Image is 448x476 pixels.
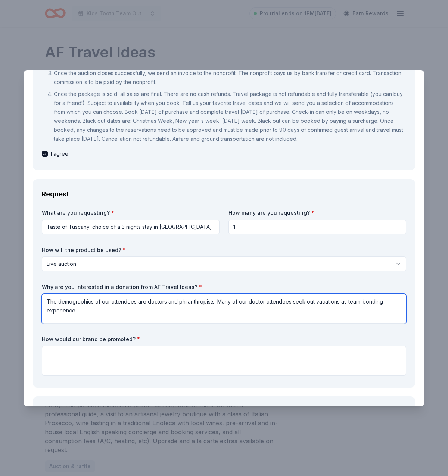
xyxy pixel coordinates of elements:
[228,209,406,217] label: How many are you requesting?
[42,188,406,200] div: Request
[42,405,406,417] div: Event Details
[42,209,220,217] label: What are you requesting?
[54,90,406,143] p: Once the package is sold, all sales are final. There are no cash refunds. Travel package is not r...
[42,283,406,291] label: Why are you interested in a donation from AF Travel Ideas?
[42,294,406,324] textarea: The demographics of our attendees are doctors and philanthropists. Many of our doctor attendees s...
[54,69,406,87] p: Once the auction closes successfully, we send an invoice to the nonprofit. The nonprofit pays us ...
[51,149,68,158] span: I agree
[42,336,406,343] label: How would our brand be promoted?
[42,246,406,254] label: How will the product be used?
